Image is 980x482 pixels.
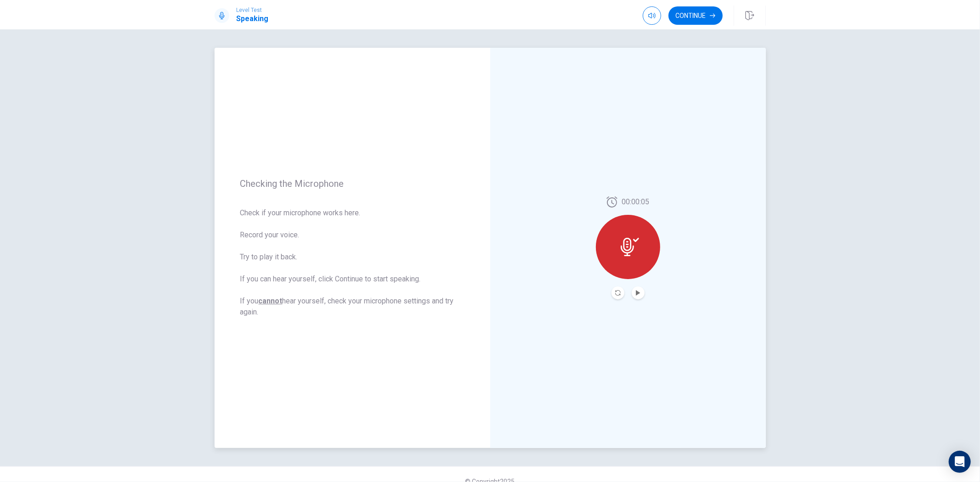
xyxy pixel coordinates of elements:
span: 00:00:05 [622,196,649,207]
span: Checking the Microphone [240,178,465,189]
span: Level Test [237,7,269,13]
u: cannot [259,297,283,305]
h1: Speaking [237,13,269,24]
button: Continue [668,6,723,25]
button: Record Again [612,286,624,299]
button: Play Audio [632,286,645,299]
div: Open Intercom Messenger [949,451,971,473]
span: Check if your microphone works here. Record your voice. Try to play it back. If you can hear your... [240,207,465,318]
